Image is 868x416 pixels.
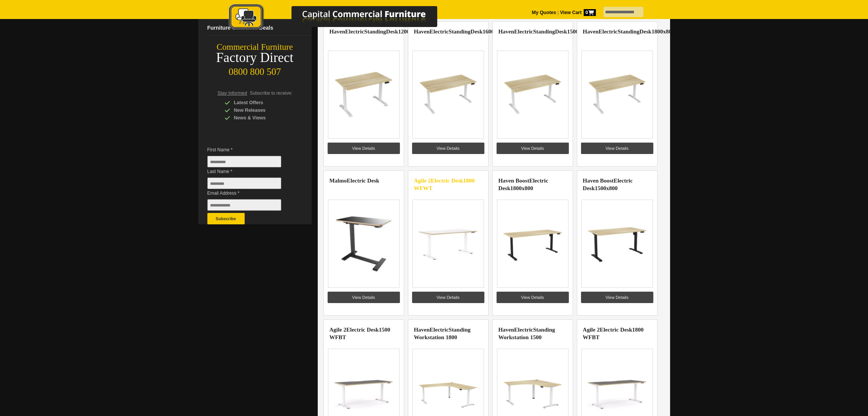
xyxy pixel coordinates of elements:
[346,327,379,333] highlight: Electric Desk
[328,292,400,303] a: View Details
[497,292,569,303] a: View Details
[347,178,379,184] highlight: Electric Desk
[640,29,652,35] highlight: Desk
[412,292,484,303] a: View Details
[499,178,548,191] highlight: Electric Desk
[330,178,379,184] a: MalmoElectric Desk
[583,178,633,191] highlight: Electric Desk
[207,199,281,211] input: Email Address *
[555,29,567,35] highlight: Desk
[514,327,533,333] highlight: Electric
[431,178,463,184] highlight: Electric Desk
[208,4,474,34] a: Capital Commercial Furniture Logo
[225,106,297,114] div: New Releases
[583,178,633,191] a: Haven BoostElectric Desk1500x800
[414,178,475,191] a: Agile 2Electric Desk1800 WFWT
[328,143,400,154] a: View Details
[198,52,312,63] div: Factory Direct
[414,327,471,340] a: HavenElectricStanding Workstation 1800
[204,20,312,36] a: Furniture Clearance Deals
[600,327,632,333] highlight: Electric Desk
[497,143,569,154] a: View Details
[207,213,245,224] button: Subscribe
[584,9,596,16] span: 0
[532,10,556,15] a: My Quotes
[560,10,596,15] strong: View Cart
[581,143,653,154] a: View Details
[207,168,293,175] span: Last Name *
[412,143,484,154] a: View Details
[198,42,312,52] div: Commercial Furniture
[207,178,281,189] input: Last Name *
[583,29,675,35] a: HavenElectricStandingDesk1800x800
[430,327,449,333] highlight: Electric
[250,91,292,96] span: Subscribe to receive:
[198,63,312,77] div: 0800 800 507
[583,327,644,340] a: Agile 2Electric Desk1800 WFBT
[471,29,483,35] highlight: Desk
[207,156,281,167] input: First Name *
[514,29,533,35] highlight: Electric
[499,29,590,35] a: HavenElectricStandingDesk1500x800
[218,91,247,96] span: Stay Informed
[225,99,297,106] div: Latest Offers
[225,114,297,122] div: News & Views
[559,10,596,15] a: View Cart0
[499,178,548,191] a: Haven BoostElectric Desk1800x800
[208,4,474,32] img: Capital Commercial Furniture Logo
[207,189,293,197] span: Email Address *
[207,146,293,154] span: First Name *
[330,327,390,340] a: Agile 2Electric Desk1500 WFBT
[499,327,555,340] a: HavenElectricStanding Workstation 1500
[599,29,618,35] highlight: Electric
[581,292,653,303] a: View Details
